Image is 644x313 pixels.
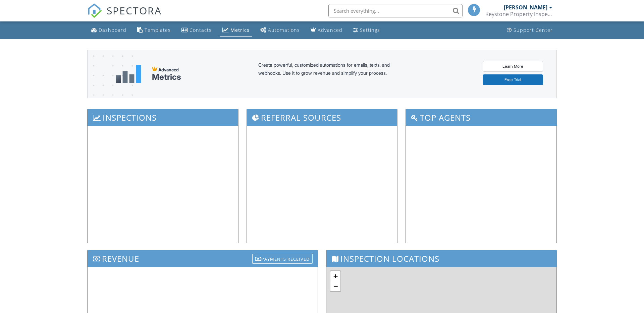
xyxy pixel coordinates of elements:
h3: Inspection Locations [326,250,556,267]
img: metrics-aadfce2e17a16c02574e7fc40e4d6b8174baaf19895a402c862ea781aae8ef5b.svg [116,65,141,83]
div: Advanced [318,27,342,33]
a: SPECTORA [87,9,162,23]
a: Contacts [179,24,214,37]
a: Zoom in [330,271,340,281]
a: Zoom out [330,281,340,291]
a: Templates [135,24,173,37]
span: Advanced [158,67,179,72]
div: Support Center [514,27,553,33]
h3: Revenue [88,250,318,267]
a: Automations (Basic) [258,24,303,37]
input: Search everything... [328,4,463,17]
a: Metrics [220,24,252,37]
div: Contacts [190,27,212,33]
span: SPECTORA [107,3,162,17]
a: Learn More [483,61,543,72]
a: Settings [351,24,383,37]
div: Payments Received [252,254,313,264]
div: Templates [145,27,171,33]
div: Keystone Property Inspections [485,11,552,17]
h3: Inspections [88,109,238,126]
a: Support Center [504,24,555,37]
h3: Top Agents [406,109,556,126]
div: [PERSON_NAME] [504,4,547,11]
div: Automations [268,27,300,33]
div: Settings [360,27,380,33]
img: The Best Home Inspection Software - Spectora [87,3,102,18]
img: advanced-banner-bg-f6ff0eecfa0ee76150a1dea9fec4b49f333892f74bc19f1b897a312d7a1b2ff3.png [88,50,133,124]
a: Free Trial [483,74,543,85]
h3: Referral Sources [247,109,397,126]
div: Metrics [152,72,181,82]
a: Payments Received [252,252,313,263]
div: Dashboard [99,27,126,33]
a: Dashboard [89,24,129,37]
div: Metrics [230,27,250,33]
a: Advanced [308,24,345,37]
div: Create powerful, customized automations for emails, texts, and webhooks. Use it to grow revenue a... [258,61,406,87]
